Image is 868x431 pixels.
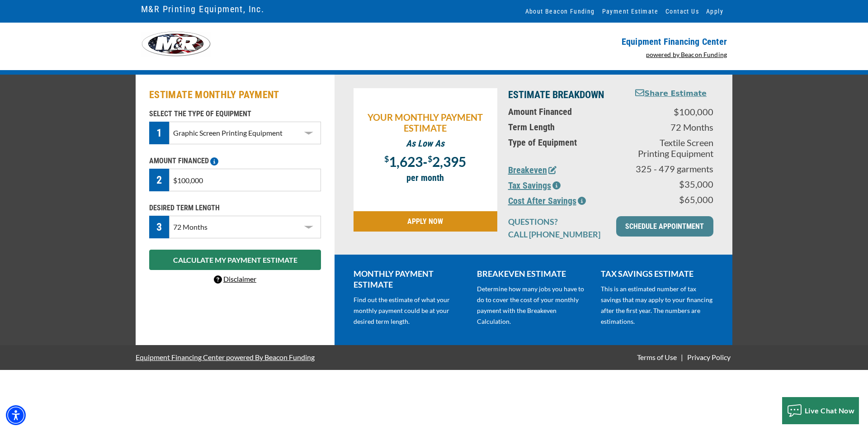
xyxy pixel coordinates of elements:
span: $ [384,154,389,164]
input: $ [169,169,321,191]
p: YOUR MONTHLY PAYMENT ESTIMATE [358,112,493,133]
p: Textile Screen Printing Equipment [634,137,713,159]
a: Terms of Use - open in a new tab [635,353,679,361]
p: QUESTIONS? [508,216,605,227]
a: Disclaimer [214,275,256,283]
p: per month [358,172,493,183]
img: logo [141,32,211,57]
div: Accessibility Menu [6,405,26,425]
div: 2 [149,169,169,191]
span: Live Chat Now [805,406,855,415]
p: - [358,153,493,168]
span: 1,623 [389,153,423,170]
button: Live Chat Now [782,397,859,424]
p: AMOUNT FINANCED [149,156,321,166]
button: CALCULATE MY PAYMENT ESTIMATE [149,250,321,270]
p: TAX SAVINGS ESTIMATE [601,268,713,279]
p: DESIRED TERM LENGTH [149,203,321,213]
span: | [681,353,683,361]
p: Term Length [508,122,623,133]
p: 325 - 479 garments [634,163,713,174]
p: MONTHLY PAYMENT ESTIMATE [354,268,466,290]
p: $35,000 [634,179,713,189]
p: SELECT THE TYPE OF EQUIPMENT [149,109,321,119]
p: As Low As [358,138,493,149]
p: Find out the estimate of what your monthly payment could be at your desired term length. [354,294,466,327]
p: Type of Equipment [508,137,623,148]
h2: ESTIMATE MONTHLY PAYMENT [149,88,321,102]
div: 1 [149,122,169,144]
a: M&R Printing Equipment, Inc. [141,1,264,17]
button: Cost After Savings [508,194,586,208]
button: Breakeven [508,163,557,177]
p: Equipment Financing Center [439,36,727,47]
div: 3 [149,216,169,238]
button: Tax Savings [508,179,561,192]
p: ESTIMATE BREAKDOWN [508,88,623,102]
p: $100,000 [634,106,713,117]
a: powered by Beacon Funding - open in a new tab [646,51,727,58]
p: This is an estimated number of tax savings that may apply to your financing after the first year.... [601,284,713,327]
span: $ [428,154,432,164]
a: APPLY NOW [354,211,497,232]
span: 2,395 [432,153,466,170]
a: Privacy Policy - open in a new tab [685,353,732,361]
p: CALL [PHONE_NUMBER] [508,229,605,240]
a: SCHEDULE APPOINTMENT [616,216,713,237]
p: $65,000 [634,194,713,205]
p: 72 Months [634,122,713,133]
p: BREAKEVEN ESTIMATE [477,268,590,279]
p: Determine how many jobs you have to do to cover the cost of your monthly payment with the Breakev... [477,284,590,327]
a: Equipment Financing Center powered By Beacon Funding - open in a new tab [136,346,315,368]
p: Amount Financed [508,106,623,117]
button: Share Estimate [635,88,707,99]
